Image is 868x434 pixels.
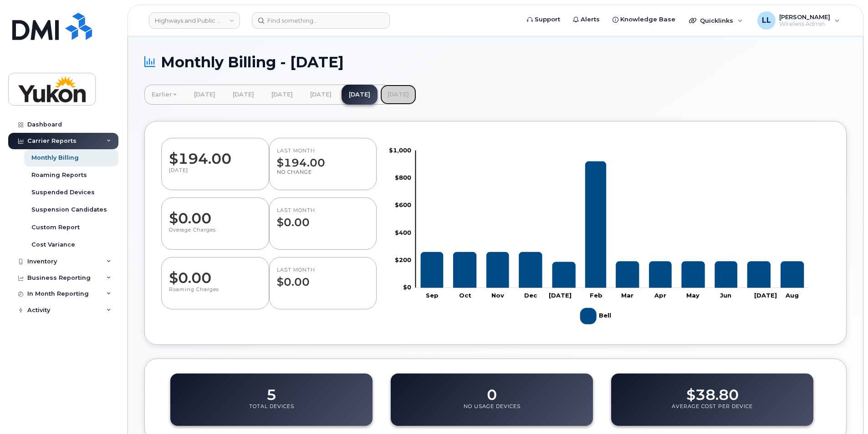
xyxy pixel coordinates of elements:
[580,304,613,328] g: Legend
[567,10,606,29] a: Alerts
[169,261,260,286] dd: $0.00
[144,85,184,105] a: Earlier
[700,17,733,24] span: Quicklinks
[491,292,504,299] tspan: Nov
[686,292,700,299] tspan: May
[403,284,411,291] tspan: $0
[521,10,567,29] a: Support
[277,276,369,288] dd: $0.00
[426,292,439,299] tspan: Sep
[621,292,633,299] tspan: Mar
[303,85,339,105] a: [DATE]
[395,229,411,236] tspan: $400
[580,304,613,328] g: Bell
[654,292,666,299] tspan: Apr
[785,292,799,299] tspan: Aug
[459,292,471,299] tspan: Oct
[395,256,411,263] tspan: $200
[549,292,572,299] tspan: [DATE]
[395,174,411,181] tspan: $800
[169,141,260,167] dd: $194.00
[581,15,600,24] span: Alerts
[395,202,411,209] tspan: $600
[249,403,294,419] p: Total Devices
[264,85,300,105] a: [DATE]
[149,12,240,29] a: Highways and Public Works (YTG)
[754,292,777,299] tspan: [DATE]
[187,85,223,105] a: [DATE]
[277,216,369,237] dd: $0.00
[169,201,260,227] dd: $0.00
[720,292,731,299] tspan: Jun
[779,20,830,28] span: Wireless Admin
[606,10,682,29] a: Knowledge Base
[169,227,260,243] p: Overage Charges
[487,378,497,403] dd: 0
[779,13,830,20] span: [PERSON_NAME]
[169,286,260,303] p: Roaming Charges
[266,378,276,403] dd: 5
[342,85,378,105] a: [DATE]
[144,54,847,70] h1: Monthly Billing - [DATE]
[590,292,602,299] tspan: Feb
[252,12,390,29] input: Find something...
[225,85,261,105] a: [DATE]
[535,15,560,24] span: Support
[389,146,809,328] g: Chart
[277,169,369,185] p: No Change
[277,257,369,274] p: LAST MONTH
[686,378,739,403] dd: $38.80
[762,15,771,26] span: LL
[524,292,537,299] tspan: Dec
[672,403,753,419] p: Average Cost Per Device
[277,198,369,214] p: LAST MONTH
[683,11,749,30] div: Quicklinks
[389,146,411,154] tspan: $1,000
[169,167,260,183] p: [DATE]
[620,15,675,24] span: Knowledge Base
[277,138,369,155] p: LAST MONTH
[464,403,521,419] p: No Usage Devices
[380,85,416,105] a: [DATE]
[277,156,369,169] dd: $194.00
[751,11,846,30] div: Lingling Lu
